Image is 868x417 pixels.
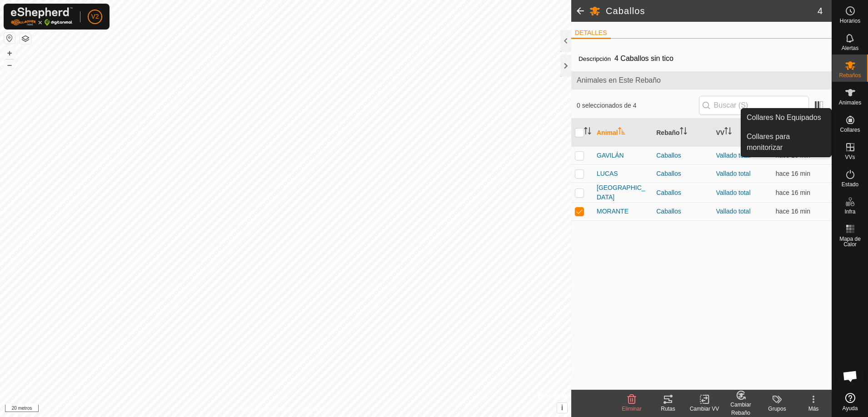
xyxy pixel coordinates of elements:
[837,362,864,390] div: Chat abierto
[741,109,831,127] a: Collares No Equipados
[747,114,821,121] font: Collares No Equipados
[4,33,15,44] button: Restablecer Mapa
[776,170,810,177] span: 12 de octubre de 2025, 20:30
[776,189,810,196] span: 12 de octubre de 2025, 20:30
[741,128,831,157] a: Collares para monitorizar
[11,7,73,26] img: Logotipo de Gallagher
[557,403,567,413] button: i
[842,181,858,188] font: Estado
[716,189,751,196] a: Vallado total
[4,60,15,70] button: –
[839,99,861,106] font: Animales
[832,389,868,415] a: Ayuda
[656,129,679,136] font: Rebaño
[239,406,291,412] font: Política de Privacidad
[656,208,681,215] font: Caballos
[839,72,861,79] font: Rebaños
[618,129,625,136] p-sorticon: Activar para ordenar
[716,208,751,215] a: Vallado total
[7,60,12,69] font: –
[843,405,858,412] font: Ayuda
[614,55,673,62] font: 4 Caballos sin tico
[656,152,681,159] font: Caballos
[606,6,645,16] font: Caballos
[747,133,790,151] font: Collares para monitorizar
[597,170,618,177] font: LUCAS
[661,406,675,412] font: Rutas
[91,13,99,20] font: V2
[239,405,291,413] a: Política de Privacidad
[597,208,629,215] font: MORANTE
[776,170,810,177] font: hace 16 min
[656,170,681,177] font: Caballos
[561,404,563,412] font: i
[7,48,12,58] font: +
[584,129,591,136] p-sorticon: Activar para ordenar
[699,96,809,115] input: Buscar (S)
[622,406,641,412] font: Eliminar
[577,76,661,84] font: Animales en Este Rebaño
[839,236,861,248] font: Mapa de Calor
[730,402,751,416] font: Cambiar Rebaño
[818,6,823,16] font: 4
[776,189,810,196] font: hace 16 min
[844,208,855,215] font: Infra
[690,406,719,412] font: Cambiar VV
[808,406,819,412] font: Más
[4,48,15,59] button: +
[716,170,751,177] a: Vallado total
[724,129,732,136] p-sorticon: Activar para ordenar
[840,18,860,24] font: Horarios
[716,152,751,159] a: Vallado total
[776,208,810,215] span: 12 de octubre de 2025, 20:30
[716,129,725,136] font: VV
[768,406,786,412] font: Grupos
[302,406,333,412] font: Contáctenos
[597,184,645,201] font: [GEOGRAPHIC_DATA]
[597,152,624,159] font: GAVILÁN
[845,154,855,160] font: VVs
[20,33,31,44] button: Capas del Mapa
[302,405,333,413] a: Contáctenos
[776,208,810,215] font: hace 16 min
[575,29,607,36] font: DETALLES
[577,102,637,109] font: 0 seleccionados de 4
[597,129,618,136] font: Animal
[579,55,611,62] font: Descripción
[840,127,860,133] font: Collares
[656,189,681,196] font: Caballos
[842,45,858,51] font: Alertas
[680,129,687,136] p-sorticon: Activar para ordenar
